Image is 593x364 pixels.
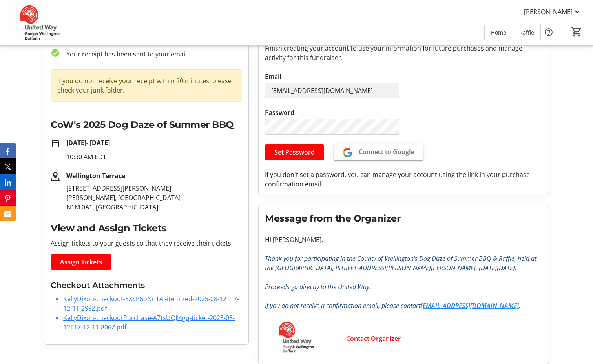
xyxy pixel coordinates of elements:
h3: Checkout Attachments [51,279,242,291]
button: Cart [569,25,584,39]
p: Finish creating your account to use your information for future purchases and manage activity for... [265,44,542,62]
img: Google Short Logo [343,148,352,157]
p: If you don't set a password, you can manage your account using the link in your purchase confirma... [265,170,542,189]
div: If you do not receive your receipt within 20 minutes, please check your junk folder. [51,69,242,102]
img: United Way Guelph Wellington Dufferin logo [265,320,327,355]
span: Contact Organizer [346,334,401,343]
a: [EMAIL_ADDRESS][DOMAIN_NAME] [421,301,519,310]
span: Set Password [274,147,315,157]
button: [PERSON_NAME] [518,5,588,18]
p: Assign tickets to your guests so that they receive their tickets. [51,238,242,248]
p: [STREET_ADDRESS][PERSON_NAME] [PERSON_NAME], [GEOGRAPHIC_DATA] N1M 0A1, [GEOGRAPHIC_DATA] [66,184,242,212]
em: Thank you for participating in the County of Wellington's Dog Daze of Summer BBQ & Raffle, held a... [265,254,536,272]
button: Set Password [265,144,324,160]
span: Connect to Google [343,147,414,157]
strong: Wellington Terrace [66,171,125,180]
a: Home [485,25,513,40]
a: KellyDixon-checkout-3XSP6oNnTAi-itemized-2025-08-12T17-12-11-299Z.pdf [63,295,239,313]
p: Hi [PERSON_NAME], [265,235,542,244]
label: Email [265,72,281,81]
button: Help [541,24,557,40]
h2: CoW's 2025 Dog Daze of Summer BBQ [51,118,242,132]
span: Home [491,28,506,36]
h2: View and Assign Tickets [51,221,242,235]
span: Raffle [519,28,534,36]
label: Password [265,108,294,117]
p: 10:30 AM EDT [66,152,242,162]
mat-icon: check_circle [51,48,60,58]
span: Assign Tickets [60,257,102,267]
a: Contact Organizer [337,331,410,346]
em: If you do not receive a confirmation email, please contact . [265,301,520,310]
a: Raffle [513,25,540,40]
mat-icon: date_range [51,139,60,148]
a: Assign Tickets [51,254,111,270]
p: Your receipt has been sent to your email. [60,49,242,59]
h2: Message from the Organizer [265,211,542,226]
span: [PERSON_NAME] [524,7,573,16]
strong: [DATE] - [DATE] [66,138,110,147]
button: Connect to Google [334,144,423,160]
img: United Way Guelph Wellington Dufferin's Logo [5,3,75,42]
a: KellyDixon-checkoutPurchase-A7tsUOJI4gq-ticket-2025-08-12T17-12-11-806Z.pdf [63,313,235,331]
em: Proceeds go directly to the United Way. [265,282,371,291]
